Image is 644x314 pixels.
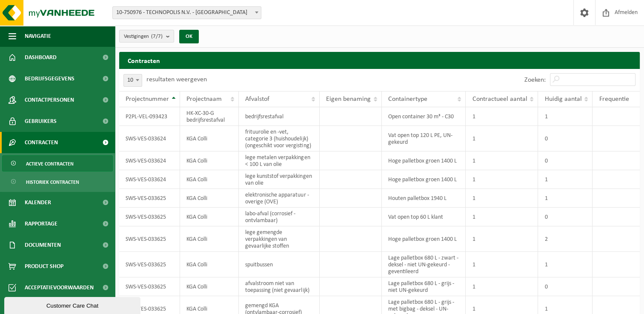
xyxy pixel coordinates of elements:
span: Contactpersonen [25,89,74,111]
td: 0 [538,208,592,226]
td: 1 [466,151,538,170]
span: 10-750976 - TECHNOPOLIS N.V. - MECHELEN [112,6,261,19]
td: 1 [538,252,592,277]
span: Eigen benaming [326,96,371,103]
td: 1 [466,252,538,277]
td: bedrijfsrestafval [239,107,320,126]
span: Documenten [25,234,61,256]
td: SWS-VES-033625 [119,208,180,226]
td: KGA Colli [180,151,239,170]
span: Product Shop [25,256,63,277]
td: KGA Colli [180,170,239,189]
td: HK-XC-30-G bedrijfsrestafval [180,107,239,126]
span: Gebruikers [25,111,57,132]
td: 1 [538,189,592,208]
td: KGA Colli [180,126,239,151]
span: 10 [124,74,142,86]
span: Projectnummer [126,96,169,103]
span: Frequentie [599,96,629,103]
td: KGA Colli [180,226,239,252]
td: 2 [538,226,592,252]
a: Historiek contracten [2,174,113,190]
td: SWS-VES-033625 [119,226,180,252]
td: 1 [466,170,538,189]
td: lege metalen verpakkingen < 100 L van olie [239,151,320,170]
td: spuitbussen [239,252,320,277]
span: Dashboard [25,47,57,68]
span: Vestigingen [124,30,163,43]
td: 1 [466,107,538,126]
td: 1 [466,126,538,151]
td: 1 [466,226,538,252]
td: labo-afval (corrosief - ontvlambaar) [239,208,320,226]
span: Contractueel aantal [472,96,527,103]
td: elektronische apparatuur - overige (OVE) [239,189,320,208]
span: Projectnaam [186,96,222,103]
td: lege kunststof verpakkingen van olie [239,170,320,189]
td: SWS-VES-033624 [119,170,180,189]
td: 0 [538,151,592,170]
label: Zoeken: [524,77,546,83]
span: Contracten [25,132,58,153]
td: SWS-VES-033624 [119,126,180,151]
td: Hoge palletbox groen 1400 L [382,170,466,189]
td: SWS-VES-033625 [119,189,180,208]
button: OK [179,30,199,43]
a: Actieve contracten [2,155,113,171]
span: Bedrijfsgegevens [25,68,74,89]
td: Vat open top 120 L PE, UN-gekeurd [382,126,466,151]
span: 10-750976 - TECHNOPOLIS N.V. - MECHELEN [113,7,261,19]
td: Vat open top 60 L klant [382,208,466,226]
td: Lage palletbox 680 L - grijs - niet UN-gekeurd [382,277,466,296]
td: 1 [466,189,538,208]
iframe: chat widget [4,295,142,314]
span: Huidig aantal [544,96,581,103]
count: (7/7) [151,34,163,39]
span: Historiek contracten [26,174,79,190]
td: frituurolie en -vet, categorie 3 (huishoudelijk) (ongeschikt voor vergisting) [239,126,320,151]
button: Vestigingen(7/7) [119,30,174,43]
span: Containertype [388,96,427,103]
td: Hoge palletbox groen 1400 L [382,226,466,252]
td: SWS-VES-033625 [119,277,180,296]
td: Open container 30 m³ - C30 [382,107,466,126]
label: resultaten weergeven [146,76,207,83]
td: 0 [538,277,592,296]
span: Actieve contracten [26,156,74,172]
td: P2PL-VEL-093423 [119,107,180,126]
span: Acceptatievoorwaarden [25,277,94,298]
td: KGA Colli [180,208,239,226]
td: SWS-VES-033624 [119,151,180,170]
td: 1 [538,170,592,189]
td: Lage palletbox 680 L - zwart - deksel - niet UN-gekeurd - geventileerd [382,252,466,277]
h2: Contracten [119,52,640,69]
td: 1 [538,107,592,126]
td: Hoge palletbox groen 1400 L [382,151,466,170]
span: Afvalstof [245,96,269,103]
td: 0 [538,126,592,151]
td: 1 [466,277,538,296]
td: KGA Colli [180,189,239,208]
td: Houten palletbox 1940 L [382,189,466,208]
td: 1 [466,208,538,226]
td: lege gemengde verpakkingen van gevaarlijke stoffen [239,226,320,252]
td: KGA Colli [180,252,239,277]
span: 10 [123,74,142,87]
td: KGA Colli [180,277,239,296]
span: Rapportage [25,213,57,234]
span: Kalender [25,192,51,213]
td: SWS-VES-033625 [119,252,180,277]
td: afvalstroom niet van toepassing (niet gevaarlijk) [239,277,320,296]
span: Navigatie [25,26,51,47]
